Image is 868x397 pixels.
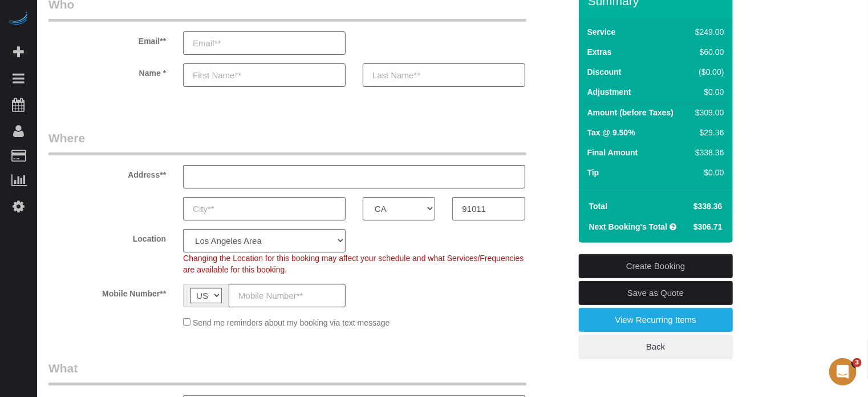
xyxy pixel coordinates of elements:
label: Adjustment [587,86,631,98]
div: $0.00 [691,167,724,178]
legend: Where [48,130,526,155]
label: Tax @ 9.50% [587,127,635,138]
input: Mobile Number** [229,284,346,307]
a: Back [579,335,733,359]
div: $0.00 [691,86,724,98]
input: Zip Code** [452,197,525,220]
div: $29.36 [691,127,724,138]
input: Last Name** [363,63,525,87]
span: Changing the Location for this booking may affect your schedule and what Services/Frequencies are... [183,254,524,274]
span: $306.71 [693,222,723,231]
iframe: Intercom live chat [829,358,857,386]
div: $60.00 [691,46,724,58]
img: Automaid Logo [7,11,30,27]
label: Name * [40,63,175,79]
label: Extras [587,46,612,58]
span: $338.36 [693,202,723,211]
div: $249.00 [691,26,724,38]
span: Send me reminders about my booking via text message [193,318,390,327]
label: Location [40,229,175,244]
div: $309.00 [691,107,724,118]
span: 3 [853,358,862,367]
strong: Next Booking's Total [589,222,668,231]
label: Final Amount [587,147,638,158]
label: Mobile Number** [40,284,175,299]
label: Service [587,26,616,38]
a: Save as Quote [579,281,733,305]
a: View Recurring Items [579,308,733,332]
label: Tip [587,167,599,178]
strong: Total [589,202,607,211]
div: $338.36 [691,147,724,158]
label: Amount (before Taxes) [587,107,674,118]
label: Discount [587,66,622,78]
a: Create Booking [579,254,733,278]
legend: What [48,360,526,386]
div: ($0.00) [691,66,724,78]
input: First Name** [183,63,346,87]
